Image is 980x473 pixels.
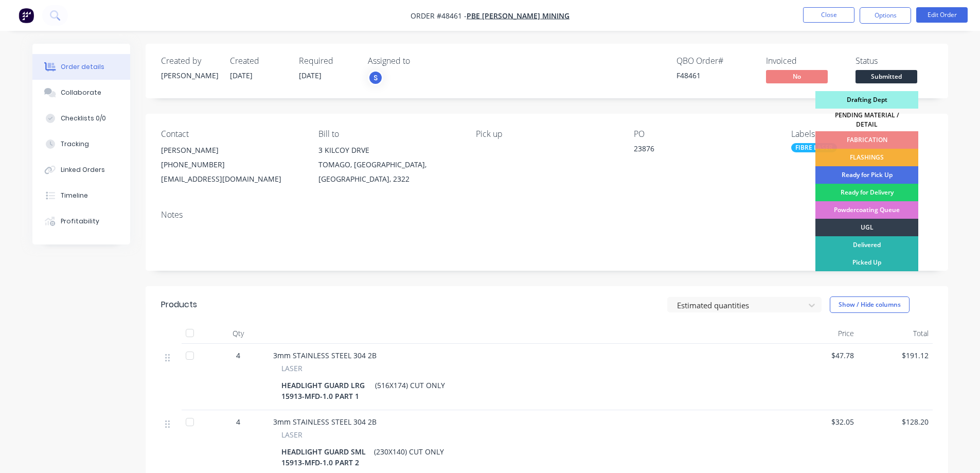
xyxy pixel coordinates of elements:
[236,416,240,427] span: 4
[815,254,918,271] div: Picked Up
[161,56,218,66] div: Created by
[815,91,918,109] div: Drafting Dept
[61,139,89,149] div: Tracking
[368,70,383,85] button: S
[61,88,101,97] div: Collaborate
[161,129,302,139] div: Contact
[318,143,459,186] div: 3 KILCOY DRVETOMAGO, [GEOGRAPHIC_DATA], [GEOGRAPHIC_DATA], 2322
[862,350,929,361] span: $191.12
[32,80,130,106] button: Collaborate
[161,143,302,157] div: [PERSON_NAME]
[791,129,932,139] div: Labels
[634,143,762,157] div: 23876
[161,157,302,172] div: [PHONE_NUMBER]
[281,378,371,404] div: HEADLIGHT GUARD LRG 15913-MFD-1.0 PART 1
[815,149,918,166] div: FLASHINGS
[19,8,34,23] img: Factory
[783,323,858,344] div: Price
[32,106,130,131] button: Checklists 0/0
[61,191,88,200] div: Timeline
[281,363,302,374] span: LASER
[281,429,302,440] span: LASER
[766,70,828,83] span: No
[371,378,449,393] div: (516X174) CUT ONLY
[299,71,322,80] span: [DATE]
[61,217,99,226] div: Profitability
[766,56,843,66] div: Invoiced
[230,56,287,66] div: Created
[273,417,377,427] span: 3mm STAINLESS STEEL 304 2B
[318,129,459,139] div: Bill to
[318,143,459,157] div: 3 KILCOY DRVE
[32,54,130,80] button: Order details
[161,143,302,186] div: [PERSON_NAME][PHONE_NUMBER][EMAIL_ADDRESS][DOMAIN_NAME]
[476,129,617,139] div: Pick up
[815,201,918,219] div: Powdercoating Queue
[61,114,106,123] div: Checklists 0/0
[161,70,218,81] div: [PERSON_NAME]
[281,444,370,470] div: HEADLIGHT GUARD SML 15913-MFD-1.0 PART 2
[411,11,467,21] span: Order #48461 -
[61,62,104,72] div: Order details
[161,210,933,220] div: Notes
[676,56,754,66] div: QBO Order #
[467,11,569,21] a: PBE [PERSON_NAME] MINING
[161,172,302,186] div: [EMAIL_ADDRESS][DOMAIN_NAME]
[856,70,917,83] span: Submitted
[815,109,918,131] div: PENDING MATERIAL / DETAIL
[916,7,968,23] button: Edit Order
[676,70,754,81] div: F48461
[299,56,355,66] div: Required
[856,70,917,85] button: Submitted
[207,323,269,344] div: Qty
[791,143,837,152] div: FIBRE LASER
[32,131,130,157] button: Tracking
[815,131,918,149] div: FABRICATION
[788,416,854,427] span: $32.05
[803,7,854,23] button: Close
[634,129,775,139] div: PO
[815,184,918,201] div: Ready for Delivery
[32,157,130,183] button: Linked Orders
[318,157,459,186] div: TOMAGO, [GEOGRAPHIC_DATA], [GEOGRAPHIC_DATA], 2322
[815,166,918,184] div: Ready for Pick Up
[862,416,929,427] span: $128.20
[236,350,240,361] span: 4
[815,236,918,254] div: Delivered
[61,165,105,174] div: Linked Orders
[368,56,471,66] div: Assigned to
[858,323,933,344] div: Total
[860,7,911,24] button: Options
[161,299,197,311] div: Products
[273,351,377,360] span: 3mm STAINLESS STEEL 304 2B
[815,219,918,236] div: UGL
[230,71,253,80] span: [DATE]
[370,444,448,459] div: (230X140) CUT ONLY
[788,350,854,361] span: $47.78
[32,183,130,208] button: Timeline
[32,208,130,234] button: Profitability
[856,56,933,66] div: Status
